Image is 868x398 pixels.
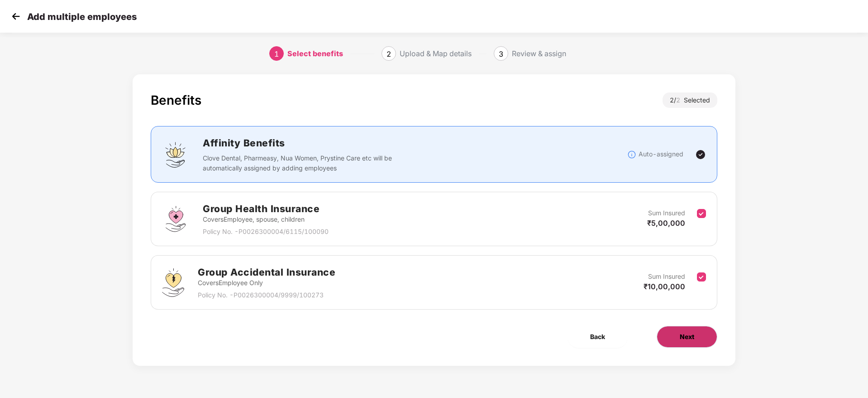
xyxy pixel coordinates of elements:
[203,214,329,224] p: Covers Employee, spouse, children
[198,290,335,300] p: Policy No. - P0026300004/9999/100273
[590,332,605,342] span: Back
[648,272,685,282] p: Sum Insured
[499,49,503,58] span: 3
[203,136,528,150] h2: Affinity Benefits
[644,282,685,291] span: ₹10,00,000
[151,92,201,108] div: Benefits
[639,149,683,159] p: Auto-assigned
[695,149,706,160] img: svg+xml;base64,PHN2ZyBpZD0iVGljay0yNHgyNCIgeG1sbnM9Imh0dHA6Ly93d3cudzMub3JnLzIwMDAvc3ZnIiB3aWR0aD...
[162,268,184,297] img: svg+xml;base64,PHN2ZyB4bWxucz0iaHR0cDovL3d3dy53My5vcmcvMjAwMC9zdmciIHdpZHRoPSI0OS4zMjEiIGhlaWdodD...
[27,11,137,22] p: Add multiple employees
[386,49,391,58] span: 2
[663,92,717,108] div: 2 / Selected
[274,49,279,58] span: 1
[676,96,684,104] span: 2
[162,141,189,168] img: svg+xml;base64,PHN2ZyBpZD0iQWZmaW5pdHlfQmVuZWZpdHMiIGRhdGEtbmFtZT0iQWZmaW5pdHkgQmVuZWZpdHMiIHhtbG...
[203,227,329,237] p: Policy No. - P0026300004/6115/100090
[657,326,717,348] button: Next
[203,153,398,173] p: Clove Dental, Pharmeasy, Nua Women, Prystine Care etc will be automatically assigned by adding em...
[9,10,23,23] img: svg+xml;base64,PHN2ZyB4bWxucz0iaHR0cDovL3d3dy53My5vcmcvMjAwMC9zdmciIHdpZHRoPSIzMCIgaGVpZ2h0PSIzMC...
[203,201,329,216] h2: Group Health Insurance
[680,332,694,342] span: Next
[400,46,472,61] div: Upload & Map details
[198,265,335,280] h2: Group Accidental Insurance
[162,205,189,233] img: svg+xml;base64,PHN2ZyBpZD0iR3JvdXBfSGVhbHRoX0luc3VyYW5jZSIgZGF0YS1uYW1lPSJHcm91cCBIZWFsdGggSW5zdX...
[512,46,566,61] div: Review & assign
[627,150,636,159] img: svg+xml;base64,PHN2ZyBpZD0iSW5mb18tXzMyeDMyIiBkYXRhLW5hbWU9IkluZm8gLSAzMngzMiIgeG1sbnM9Imh0dHA6Ly...
[647,218,685,228] span: ₹5,00,000
[287,46,343,61] div: Select benefits
[568,326,628,348] button: Back
[648,208,685,218] p: Sum Insured
[198,278,335,288] p: Covers Employee Only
